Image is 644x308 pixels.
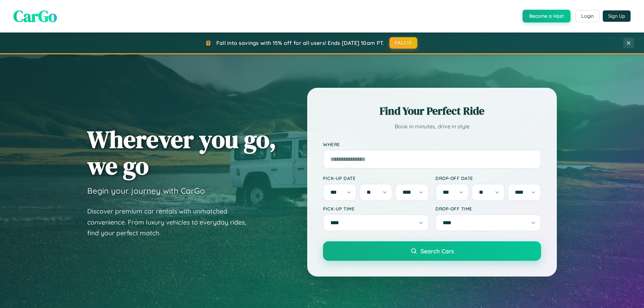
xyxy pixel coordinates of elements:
button: FALL15 [389,37,418,49]
span: Search Cars [421,247,454,255]
button: Become a Host [523,10,571,22]
label: Pick-up Time [323,206,429,211]
p: Discover premium car rentals with unmatched convenience. From luxury vehicles to everyday rides, ... [87,206,255,239]
span: Fall into savings with 15% off for all users! Ends [DATE] 10am PT. [216,40,384,46]
p: Book in minutes, drive in style [323,122,541,131]
label: Drop-off Date [435,175,541,181]
label: Drop-off Time [435,206,541,211]
button: Search Cars [323,241,541,261]
label: Pick-up Date [323,175,429,181]
button: Login [576,10,599,22]
h2: Find Your Perfect Ride [323,104,541,118]
label: Where [323,141,541,147]
button: Sign Up [603,10,631,22]
h3: Begin your journey with CarGo [87,186,205,196]
h1: Wherever you go, we go [87,126,276,179]
span: CarGo [13,5,57,27]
